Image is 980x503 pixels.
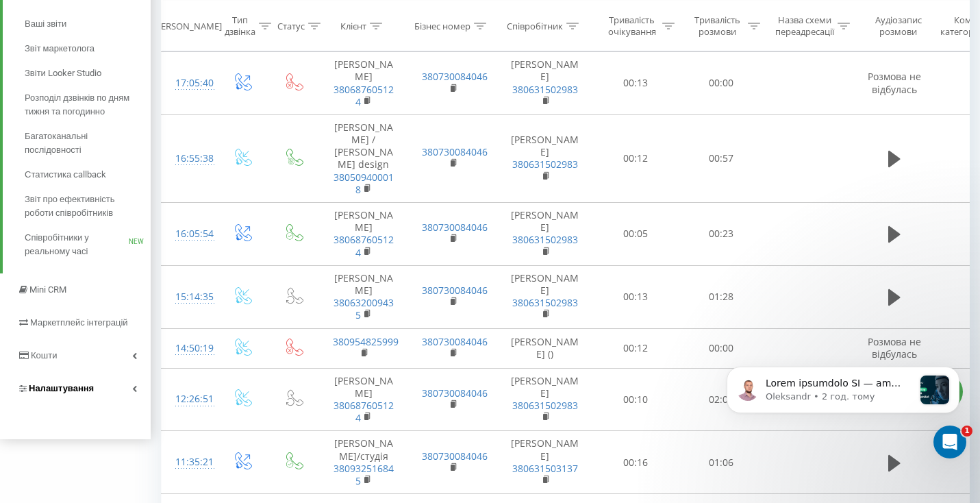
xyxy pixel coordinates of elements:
a: 380631502983 [512,233,578,246]
td: 00:57 [679,114,764,202]
a: Статистика callback [25,162,151,187]
a: 380954825999 [333,335,399,348]
a: 380687605124 [334,83,394,108]
iframe: Intercom notifications повідомлення [706,339,980,466]
td: 01:06 [679,431,764,494]
td: [PERSON_NAME] [497,203,593,266]
a: 380730084046 [422,221,488,234]
a: 380687605124 [334,399,394,424]
td: 00:13 [593,52,679,115]
div: 12:26:51 [175,386,203,413]
a: 380730084046 [422,387,488,400]
div: 16:05:54 [175,221,203,247]
div: 16:55:38 [175,145,203,172]
td: [PERSON_NAME] [319,265,408,328]
a: Розподіл дзвінків по дням тижня та погодинно [25,86,151,124]
td: [PERSON_NAME] [319,368,408,431]
span: Розмова не відбулась [868,335,921,360]
div: 11:35:21 [175,449,203,476]
a: 380631502983 [512,158,578,171]
span: Розподіл дзвінків по дням тижня та погодинно [25,91,144,119]
div: 15:14:35 [175,284,203,310]
td: [PERSON_NAME]/студія [319,431,408,494]
span: Маркетплейс інтеграцій [30,317,128,328]
td: 00:12 [593,114,679,202]
td: [PERSON_NAME] [497,52,593,115]
td: 00:05 [593,203,679,266]
a: Співробітники у реальному часіNEW [25,225,151,264]
a: 380730084046 [422,335,488,348]
span: 1 [962,426,972,437]
span: Кошти [31,350,57,360]
td: 00:00 [679,328,764,368]
span: Співробітники у реальному часі [25,231,129,258]
a: 380730084046 [422,450,488,463]
a: 380730084046 [422,70,488,83]
a: Звіти Looker Studio [25,61,151,86]
td: [PERSON_NAME] [497,114,593,202]
a: 380632009435 [334,296,394,321]
td: [PERSON_NAME] [319,203,408,266]
td: 02:02 [679,368,764,431]
a: 380687605124 [334,233,394,258]
span: Звіт про ефективність роботи співробітників [25,193,144,220]
div: Тривалість розмови [690,14,744,38]
a: 380631502983 [512,83,578,96]
td: 01:28 [679,265,764,328]
span: Ваші звіти [25,17,66,31]
div: Назва схеми переадресації [775,14,834,38]
span: Розмова не відбулась [868,70,921,95]
td: [PERSON_NAME] [497,265,593,328]
span: Багатоканальні послідовності [25,130,144,157]
td: [PERSON_NAME] [319,52,408,115]
div: Співробітник [507,20,563,32]
span: Налаштування [29,383,94,393]
span: Звіт маркетолога [25,42,95,56]
div: Тривалість очікування [605,14,659,38]
div: Тип дзвінка [225,14,255,38]
span: Статистика callback [25,168,106,182]
a: Звіт про ефективність роботи співробітників [25,187,151,225]
td: [PERSON_NAME] [497,431,593,494]
td: [PERSON_NAME] / [PERSON_NAME] design [319,114,408,202]
a: Ваші звіти [25,12,151,36]
td: 00:16 [593,431,679,494]
div: Бізнес номер [414,20,470,32]
a: 380730084046 [422,284,488,297]
a: Звіт маркетолога [25,36,151,61]
td: 00:10 [593,368,679,431]
a: 380631502983 [512,399,578,412]
a: 380509400018 [334,171,394,196]
td: 00:00 [679,52,764,115]
a: 380932516845 [334,462,394,487]
div: 17:05:40 [175,70,203,97]
a: 380631503137 [512,462,578,475]
span: Mini CRM [29,284,66,295]
td: 00:23 [679,203,764,266]
iframe: Intercom live chat [933,426,966,458]
a: 380730084046 [422,145,488,158]
div: [PERSON_NAME] [153,20,222,32]
td: 00:13 [593,265,679,328]
td: [PERSON_NAME] () [497,328,593,368]
a: Багатоканальні послідовності [25,124,151,162]
div: Статус [277,20,305,32]
a: 380631502983 [512,296,578,309]
div: Аудіозапис розмови [865,14,931,38]
td: 00:12 [593,328,679,368]
div: Клієнт [340,20,366,32]
td: [PERSON_NAME] [497,368,593,431]
div: 14:50:19 [175,335,203,362]
span: Звіти Looker Studio [25,66,101,80]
